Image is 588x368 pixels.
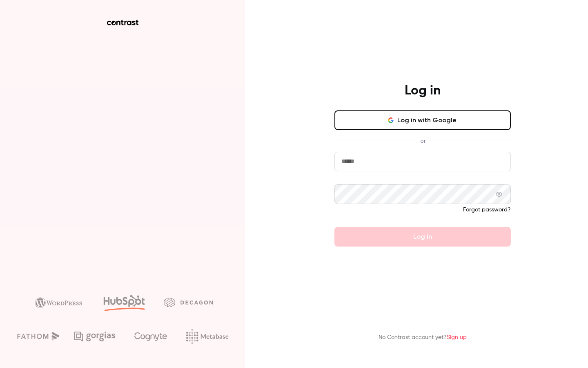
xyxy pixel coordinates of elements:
[164,298,213,307] img: decagon
[334,110,511,130] button: Log in with Google
[379,333,467,342] p: No Contrast account yet?
[405,83,441,99] h4: Log in
[447,334,467,340] a: Sign up
[416,137,430,145] span: or
[463,207,511,213] a: Forgot password?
